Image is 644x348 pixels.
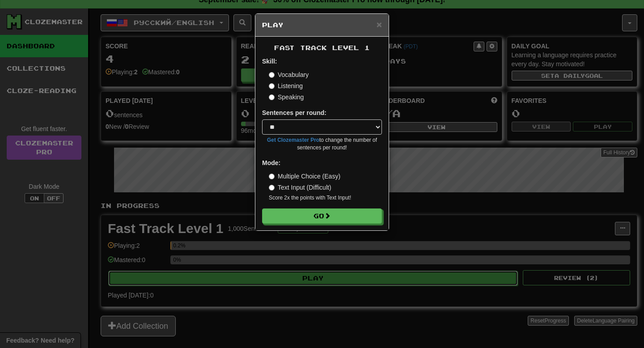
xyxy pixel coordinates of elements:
[262,108,326,117] label: Sentences per round:
[269,70,309,79] label: Vocabulary
[269,172,340,181] label: Multiple Choice (Easy)
[269,174,275,179] input: Multiple Choice (Easy)
[269,93,304,102] label: Speaking
[269,72,275,78] input: Vocabulary
[269,185,275,191] input: Text Input (Difficult)
[377,20,382,29] button: Close
[269,81,303,90] label: Listening
[262,208,382,224] button: Go
[269,94,275,100] input: Speaking
[377,19,382,30] span: ×
[262,58,277,65] strong: Skill:
[262,159,280,166] strong: Mode:
[269,83,275,89] input: Listening
[269,194,382,202] small: Score 2x the points with Text Input !
[267,137,319,143] a: Get Clozemaster Pro
[262,21,382,30] h5: Play
[269,183,331,192] label: Text Input (Difficult)
[262,136,382,152] small: to change the number of sentences per round!
[274,44,370,51] span: Fast Track Level 1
